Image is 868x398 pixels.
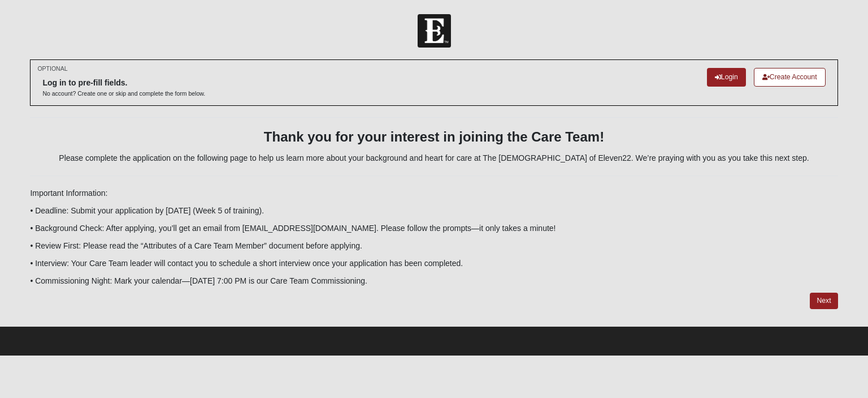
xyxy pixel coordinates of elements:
[42,89,205,98] p: No account? Create one or skip and complete the form below.
[30,152,837,164] p: Please complete the application on the following page to help us learn more about your background...
[30,240,837,252] p: • Review First: Please read the “Attributes of a Care Team Member” document before applying.
[30,189,107,198] span: Important Information:
[810,293,837,309] a: Next
[37,65,67,73] small: OPTIONAL
[30,258,837,269] p: • Interview: Your Care Team leader will contact you to schedule a short interview once your appli...
[42,78,205,88] h6: Log in to pre-fill fields.
[707,68,746,87] a: Login
[754,68,826,87] a: Create Account
[30,205,837,217] p: • Deadline: Submit your application by [DATE] (Week 5 of training).
[30,129,837,145] h3: Thank you for your interest in joining the Care Team!
[418,14,451,48] img: Church of Eleven22 Logo
[30,275,837,287] p: • Commissioning Night: Mark your calendar—[DATE] 7:00 PM is our Care Team Commissioning.
[30,222,837,234] p: • Background Check: After applying, you’ll get an email from [EMAIL_ADDRESS][DOMAIN_NAME]. Please...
